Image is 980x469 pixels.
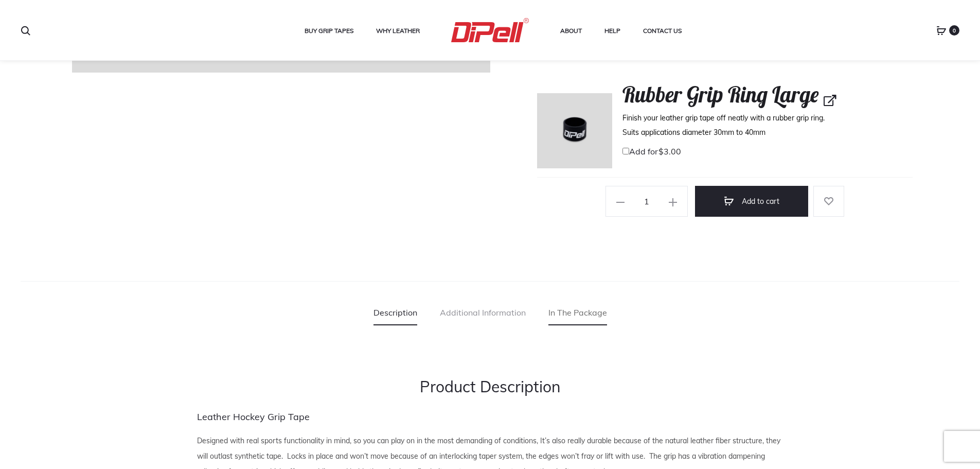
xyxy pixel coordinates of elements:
[537,248,913,276] iframe: PayPal
[537,93,612,168] img: Dipell-Upgrades-BandLarge-146-Paul Osta
[658,146,681,157] bdi: 3.00
[440,300,526,325] a: Additional Information
[695,186,808,217] button: Add to cart
[630,190,664,213] input: Qty
[548,300,607,325] a: In The Package
[305,24,353,38] a: Buy Grip Tapes
[622,111,913,145] p: Finish your leather grip tape off neatly with a rubber grip ring.
[643,24,682,38] a: Contact Us
[622,128,765,137] span: Suits applications diameter 30mm to 40mm
[813,186,844,217] a: Add to wishlist
[604,24,620,38] a: Help
[560,24,582,38] a: About
[658,146,664,157] span: $
[373,300,417,325] a: Description
[622,81,818,108] span: Rubber Grip Ring Large
[197,377,783,396] h2: Product Description
[936,26,947,35] a: 0
[376,24,420,38] a: Why Leather
[197,411,783,423] h4: Leather Hockey Grip Tape
[622,146,682,155] label: Add for
[949,25,959,36] span: 0
[622,148,629,154] input: Add for$3.00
